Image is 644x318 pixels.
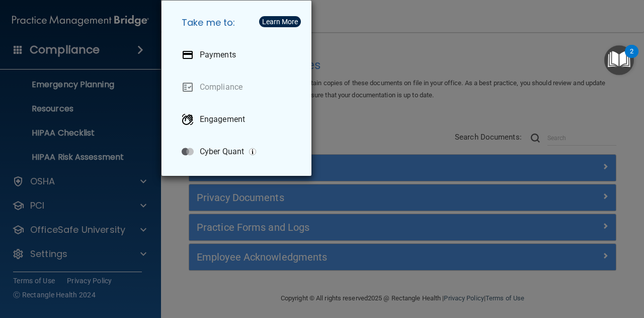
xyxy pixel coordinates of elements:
p: Engagement [200,114,245,124]
h5: Take me to: [174,9,303,37]
a: Payments [174,41,303,69]
a: Cyber Quant [174,138,303,166]
button: Learn More [259,16,301,27]
a: Compliance [174,73,303,101]
div: 2 [630,51,633,65]
p: Cyber Quant [200,147,244,157]
div: Learn More [262,18,298,25]
p: Payments [200,50,236,60]
a: Engagement [174,105,303,134]
button: Open Resource Center, 2 new notifications [604,45,634,75]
